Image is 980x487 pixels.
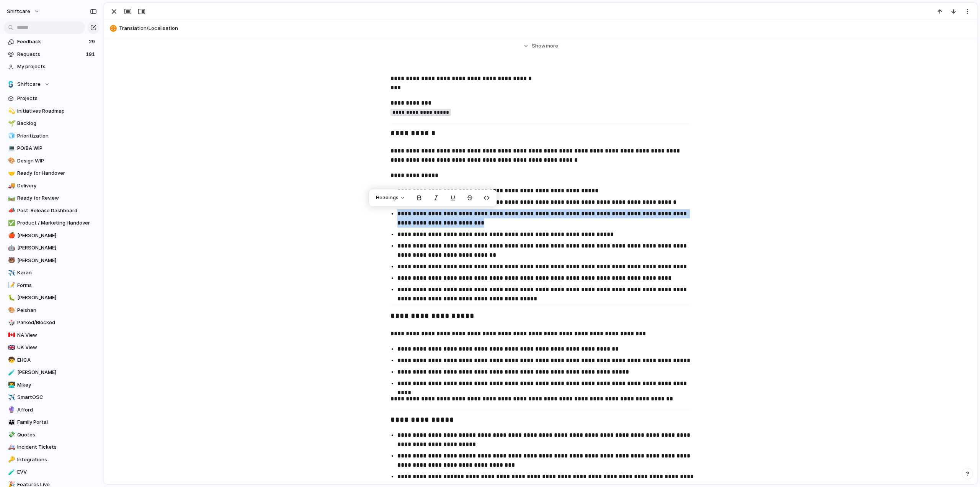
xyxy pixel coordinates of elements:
[4,392,100,403] a: ✈️SmartOSC
[17,63,97,71] span: My projects
[7,294,15,302] button: 🐛
[4,143,100,154] div: 💻PO/BA WIP
[7,244,15,252] button: 🤖
[17,356,97,364] span: EHCA
[17,456,97,464] span: Integrations
[4,49,100,60] a: Requests191
[7,207,15,215] button: 📣
[4,454,100,466] a: 🔑Integrations
[4,36,100,48] a: Feedback29
[17,169,97,177] span: Ready for Handover
[4,105,100,117] a: 💫Initiatives Roadmap
[4,379,100,391] div: 👨‍💻Mikey
[4,429,100,441] a: 💸Quotes
[546,42,558,50] span: more
[4,267,100,279] a: ✈️Karan
[17,219,97,227] span: Product / Marketing Handover
[8,256,13,265] div: 🐻
[4,416,100,428] a: 👪Family Portal
[4,205,100,216] div: 📣Post-Release Dashboard
[17,468,97,476] span: EVV
[8,405,13,414] div: 🔮
[4,255,100,266] div: 🐻[PERSON_NAME]
[8,343,13,352] div: 🇬🇧
[8,468,13,477] div: 🧪
[17,144,97,152] span: PO/BA WIP
[7,307,15,314] button: 🎨
[4,354,100,366] a: 🧒EHCA
[108,22,973,34] button: Translation/Localisation
[7,319,15,326] button: 🎲
[119,25,973,32] span: Translation/Localisation
[8,393,13,402] div: ✈️
[7,194,15,202] button: 🛤️
[4,93,100,104] a: Projects
[8,380,13,389] div: 👨‍💻
[3,5,44,18] button: shiftcare
[17,80,41,88] span: Shiftcare
[7,344,15,351] button: 🇬🇧
[17,95,97,102] span: Projects
[7,219,15,227] button: ✅
[8,455,13,464] div: 🔑
[8,119,13,128] div: 🌱
[390,39,691,53] button: Showmore
[8,181,13,190] div: 🚚
[4,367,100,378] div: 🧪[PERSON_NAME]
[8,219,13,228] div: ✅
[8,356,13,364] div: 🧒
[17,182,97,190] span: Delivery
[7,456,15,464] button: 🔑
[7,107,15,115] button: 💫
[17,431,97,439] span: Quotes
[7,8,30,15] span: shiftcare
[4,192,100,204] a: 🛤️Ready for Review
[376,194,399,202] span: Headings
[7,356,15,364] button: 🧒
[17,344,97,351] span: UK View
[17,194,97,202] span: Ready for Review
[8,169,13,178] div: 🤝
[7,369,15,376] button: 🧪
[4,404,100,416] a: 🔮Afford
[4,230,100,241] a: 🍎[PERSON_NAME]
[17,381,97,389] span: Mikey
[17,282,97,289] span: Forms
[8,418,13,427] div: 👪
[4,118,100,129] div: 🌱Backlog
[17,244,97,252] span: [PERSON_NAME]
[17,394,97,401] span: SmartOSC
[4,342,100,353] a: 🇬🇧UK View
[4,61,100,72] a: My projects
[7,182,15,190] button: 🚚
[17,269,97,277] span: Karan
[4,317,100,328] a: 🎲Parked/Blocked
[7,406,15,414] button: 🔮
[8,156,13,165] div: 🎨
[8,107,13,115] div: 💫
[17,232,97,239] span: [PERSON_NAME]
[8,144,13,153] div: 💻
[8,331,13,339] div: 🇨🇦
[8,294,13,302] div: 🐛
[17,319,97,326] span: Parked/Blocked
[4,280,100,291] a: 📝Forms
[4,466,100,478] a: 🧪EVV
[4,292,100,303] a: 🐛[PERSON_NAME]
[7,282,15,289] button: 📝
[371,192,410,204] button: Headings
[4,217,100,229] div: ✅Product / Marketing Handover
[7,157,15,165] button: 🎨
[17,307,97,314] span: Peishan
[8,244,13,253] div: 🤖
